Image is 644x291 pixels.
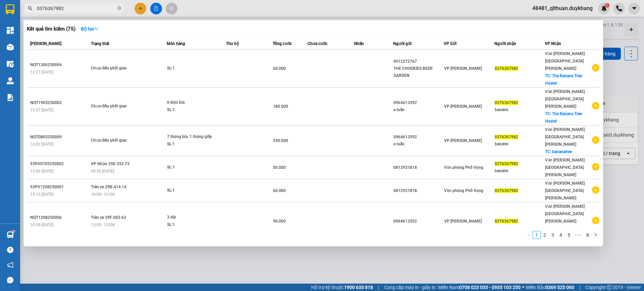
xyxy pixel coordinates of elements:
span: VP [PERSON_NAME] [444,138,482,143]
span: Văn [PERSON_NAME][GEOGRAPHIC_DATA][PERSON_NAME] [545,204,585,224]
div: a tuấn [393,106,443,113]
span: 13:00 - 12/08 [91,223,115,227]
span: 180.000 [273,104,288,109]
img: warehouse-icon [7,60,14,67]
div: SL: 1 [167,106,217,114]
img: warehouse-icon [7,231,14,238]
div: 0812931818 [393,164,443,171]
span: plus-circle [592,64,599,71]
li: Next 5 Pages [573,231,584,239]
span: Trạng thái [91,41,109,46]
h3: Kết quả tìm kiếm ( 75 ) [27,26,75,33]
div: NQT1905250003 [30,99,89,106]
img: dashboard-icon [7,27,14,34]
div: NQT1208250006 [30,214,89,221]
button: left [525,231,533,239]
div: SL: 1 [167,221,217,229]
a: 8 [584,231,591,239]
span: TC: The Banana Tree Hostel [545,74,582,86]
div: banatre [495,167,545,175]
span: VP [PERSON_NAME] [444,104,482,109]
span: right [594,233,598,237]
span: 0376367982 [495,135,518,139]
li: Next Page [592,231,600,239]
span: Nhãn [354,41,364,46]
div: Chưa điều phối giao [91,137,141,144]
span: question-circle [7,247,13,253]
span: 10:59 [DATE] [30,223,53,227]
span: Chưa cước [308,41,327,46]
span: VP Nhận 29E-352.73 [91,161,129,166]
div: 7 thùng bia, 1 thùng giấy [167,133,217,141]
span: 08:50 [DATE] [91,169,114,174]
span: 0376367982 [495,66,518,71]
span: Văn phòng Phố Vọng [444,165,483,170]
span: Món hàng [167,41,185,46]
div: 0964613592 [393,99,443,106]
span: 0376367982 [495,219,518,224]
strong: Bộ lọc [81,26,99,32]
span: 16:02 [DATE] [30,142,53,147]
li: Previous Page [525,231,533,239]
input: Tìm tên, số ĐT hoặc mã đơn [37,5,116,12]
span: 0376367982 [495,100,518,105]
span: VP [PERSON_NAME] [444,219,482,224]
img: logo-vxr [6,4,14,14]
span: Trên xe 29F-003.63 [91,215,126,220]
img: warehouse-icon [7,44,14,51]
div: 93PV1208250001 [30,184,89,191]
div: NQT0805250009 [30,134,89,141]
span: 12:27 [DATE] [30,70,53,75]
div: 0964613592 [393,218,443,225]
span: 60.000 [273,66,286,71]
span: plus-circle [592,136,599,144]
span: Thu hộ [226,41,239,46]
span: TC: The Banana Tree Hostel [545,111,582,124]
span: 60.000 [273,188,286,193]
span: 16:00 - 12/08 [91,192,115,197]
li: 5 [565,231,573,239]
div: banatre [495,141,545,148]
div: 0912272767 [393,58,443,65]
span: left [527,233,531,237]
span: Tổng cước [273,41,292,46]
div: 0812931818 [393,187,443,194]
li: 3 [549,231,557,239]
span: search [28,6,33,11]
span: Trên xe 29B-414.14 [91,185,126,189]
div: Chưa điều phối giao [91,103,141,110]
span: Văn [PERSON_NAME][GEOGRAPHIC_DATA][PERSON_NAME] [545,127,585,147]
span: notification [7,262,13,268]
span: TC: bananatree [545,149,572,154]
span: 13:06 [DATE] [30,169,53,174]
div: SL: 1 [167,164,217,171]
span: Văn phòng Phố Vọng [444,188,483,193]
span: 0376367982 [495,161,518,166]
span: 90.000 [273,219,286,224]
img: warehouse-icon [7,77,14,84]
div: SL: 1 [167,141,217,148]
div: banatre [495,106,545,113]
span: close-circle [117,5,121,12]
span: [PERSON_NAME] [30,41,61,46]
li: 8 [584,231,592,239]
span: plus-circle [592,217,599,224]
a: 2 [541,231,548,239]
a: 4 [557,231,565,239]
div: 93PV0705250002 [30,160,89,167]
span: Văn [PERSON_NAME][GEOGRAPHIC_DATA][PERSON_NAME] [545,158,585,177]
button: right [592,231,600,239]
div: SL: 1 [167,187,217,194]
span: down [94,27,99,31]
span: plus-circle [592,102,599,109]
span: message [7,277,13,283]
span: TC: The Banana Tree Hostel [545,226,582,238]
li: 1 [533,231,541,239]
a: 3 [549,231,556,239]
span: plus-circle [592,163,599,171]
div: THE CHOOKIES BEER GARDEN [393,65,443,79]
div: 3 dài [167,214,217,221]
div: a tuấn [393,141,443,148]
img: solution-icon [7,94,14,101]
